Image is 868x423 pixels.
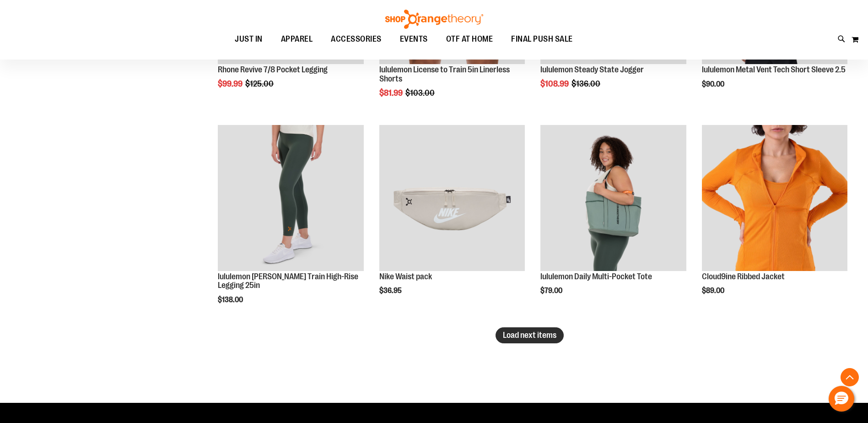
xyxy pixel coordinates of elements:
[702,125,847,271] img: Cloud9ine Ribbed Jacket
[281,29,313,49] span: APPAREL
[540,79,570,88] span: $108.99
[496,327,564,343] button: Load next items
[540,287,564,295] span: $79.00
[391,29,437,50] a: EVENTS
[226,29,272,50] a: JUST IN
[437,29,502,50] a: OTF AT HOME
[446,29,493,49] span: OTF AT HOME
[502,29,582,50] a: FINAL PUSH SALE
[536,120,690,318] div: product
[540,125,686,271] img: Main view of 2024 Convention lululemon Daily Multi-Pocket Tote
[384,10,485,29] img: Shop Orangetheory
[702,287,726,295] span: $89.00
[272,29,322,49] a: APPAREL
[322,29,391,50] a: ACCESSORIES
[697,120,852,318] div: product
[218,125,363,271] img: Main view of 2024 October lululemon Wunder Train High-Rise
[405,88,436,98] span: $103.00
[400,29,428,49] span: EVENTS
[702,272,785,281] a: Cloud9ine Ribbed Jacket
[511,29,573,49] span: FINAL PUSH SALE
[218,65,328,74] a: Rhone Revive 7/8 Pocket Legging
[218,272,358,290] a: lululemon [PERSON_NAME] Train High-Rise Legging 25in
[503,331,556,340] span: Load next items
[218,296,244,304] span: $138.00
[702,80,726,88] span: $90.00
[540,272,652,281] a: lululemon Daily Multi-Pocket Tote
[379,125,525,271] img: Main view of 2024 Convention Nike Waistpack
[218,125,363,272] a: Main view of 2024 October lululemon Wunder Train High-Rise
[841,368,859,386] button: Back To Top
[702,125,847,272] a: Cloud9ine Ribbed Jacket
[540,65,644,74] a: lululemon Steady State Jogger
[235,29,263,49] span: JUST IN
[379,88,404,98] span: $81.99
[379,125,525,272] a: Main view of 2024 Convention Nike Waistpack
[245,79,275,88] span: $125.00
[379,287,403,295] span: $36.95
[379,65,510,83] a: lululemon License to Train 5in Linerless Shorts
[829,386,854,412] button: Hello, have a question? Let’s chat.
[379,272,432,281] a: Nike Waist pack
[213,120,368,327] div: product
[540,125,686,272] a: Main view of 2024 Convention lululemon Daily Multi-Pocket Tote
[331,29,382,49] span: ACCESSORIES
[375,120,529,318] div: product
[702,65,846,74] a: lululemon Metal Vent Tech Short Sleeve 2.5
[218,79,244,88] span: $99.99
[571,79,602,88] span: $136.00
